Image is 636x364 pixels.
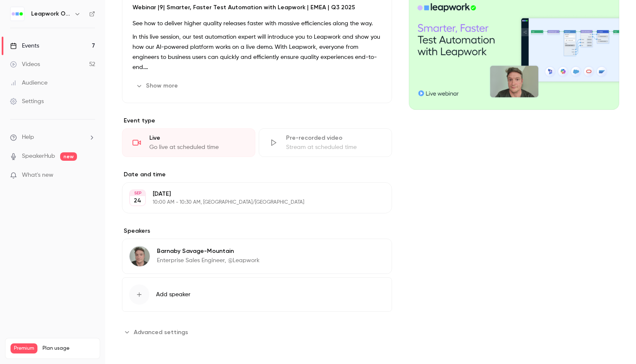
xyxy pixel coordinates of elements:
span: new [60,152,77,161]
p: In this live session, our test automation expert will introduce you to Leapwork and show you how ... [132,32,382,72]
span: What's new [22,171,53,180]
div: Pre-recorded videoStream at scheduled time [259,128,392,157]
h6: Leapwork Online Event [31,10,71,18]
p: 24 [134,197,141,205]
img: Leapwork Online Event [11,7,24,21]
button: Show more [132,79,183,93]
div: LiveGo live at scheduled time [122,128,255,157]
span: Premium [11,343,37,353]
div: Settings [10,97,44,106]
iframe: Noticeable Trigger [85,172,95,179]
button: Advanced settings [122,325,193,339]
div: Videos [10,60,40,69]
span: Plan usage [42,345,95,352]
p: See how to deliver higher quality releases faster with massive efficiencies along the way. [132,19,382,29]
span: Add speaker [156,290,191,299]
div: Barnaby Savage-MountainBarnaby Savage-MountainEnterprise Sales Engineer, @Leapwork [122,239,392,274]
section: Advanced settings [122,325,392,339]
div: Pre-recorded video [286,134,382,142]
span: Help [22,133,34,142]
label: Speakers [122,227,392,235]
p: Webinar |9| Smarter, Faster Test Automation with Leapwork | EMEA | Q3 2025 [132,3,382,12]
label: Date and time [122,170,392,179]
img: Barnaby Savage-Mountain [130,246,150,266]
p: 10:00 AM - 10:30 AM, [GEOGRAPHIC_DATA]/[GEOGRAPHIC_DATA] [153,199,347,206]
p: Enterprise Sales Engineer, @Leapwork [157,256,260,265]
div: Stream at scheduled time [286,143,382,151]
li: help-dropdown-opener [10,133,95,142]
div: SEP [130,190,145,196]
a: SpeakerHub [22,152,55,161]
p: Barnaby Savage-Mountain [157,247,260,255]
div: Go live at scheduled time [149,143,245,151]
p: [DATE] [153,190,347,198]
div: Audience [10,79,48,87]
p: Event type [122,117,392,125]
button: Add speaker [122,277,392,312]
div: Events [10,42,39,50]
div: Live [149,134,245,142]
span: Advanced settings [134,328,188,337]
